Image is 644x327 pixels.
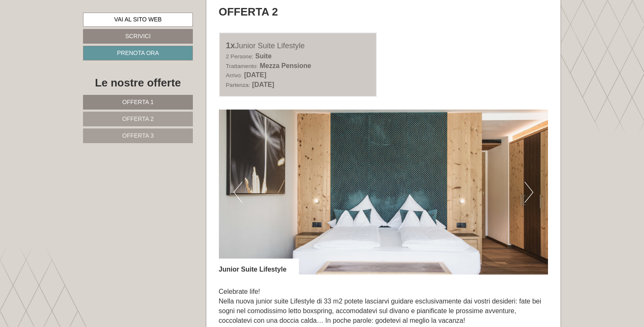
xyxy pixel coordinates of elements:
button: Next [525,182,533,203]
button: Previous [234,182,242,203]
span: Offerta 1 [122,99,154,105]
div: Offerta 2 [219,4,278,20]
b: 1x [226,41,235,50]
small: 2 Persone: [226,53,254,60]
span: Offerta 3 [122,132,154,139]
b: Suite [255,52,272,60]
b: [DATE] [244,71,266,78]
a: Scrivici [83,29,193,44]
small: Trattamento: [226,63,258,69]
small: Arrivo: [226,72,242,78]
small: Partenza: [226,82,250,88]
b: [DATE] [252,81,274,88]
span: Offerta 2 [122,115,154,122]
a: Prenota ora [83,46,193,60]
b: Mezza Pensione [260,62,312,69]
img: image [219,110,548,275]
div: Junior Suite Lifestyle [219,259,299,275]
div: Junior Suite Lifestyle [226,39,370,52]
div: Le nostre offerte [83,75,193,91]
a: Vai al sito web [83,13,193,27]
